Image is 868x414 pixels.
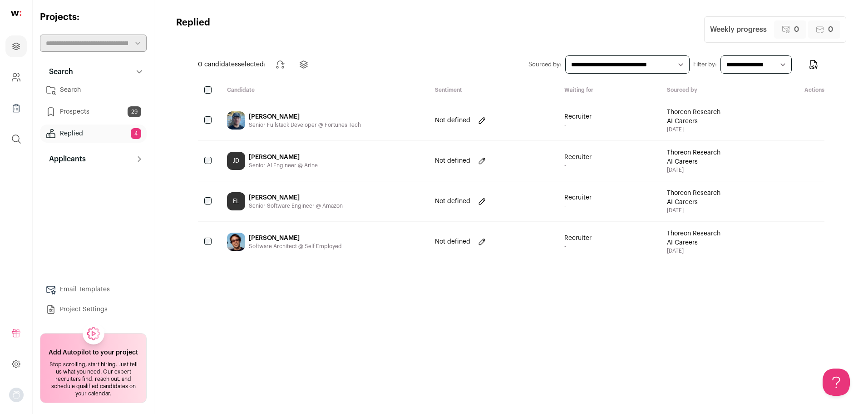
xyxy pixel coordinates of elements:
[5,66,27,88] a: Company and ATS Settings
[557,86,660,95] div: Waiting for
[528,61,562,68] label: Sourced by:
[667,229,725,247] span: Thoreon Research AI Careers
[40,103,147,121] a: Prospects29
[249,121,361,129] div: Senior Fullstack Developer @ Fortunes Tech
[564,121,592,129] span: -
[40,11,147,24] h2: Projects:
[11,11,21,16] img: wellfound-shorthand-0d5821cbd27db2630d0214b213865d53afaa358527fdda9d0ea32b1df1b89c2c.svg
[792,86,824,95] div: Actions
[49,348,138,357] h2: Add Autopilot to your project
[5,35,27,57] a: Projects
[227,111,245,130] img: 235a3c446fde82a1dba44d4120e8b4f97791da170159bda5b9d17c18c397a469
[693,61,717,68] label: Filter by:
[227,152,245,170] div: JD
[435,116,470,125] p: Not defined
[667,108,725,126] span: Thoreon Research AI Careers
[794,24,799,35] span: 0
[435,156,470,165] p: Not defined
[564,193,592,202] span: Recruiter
[667,148,725,166] span: Thoreon Research AI Careers
[667,247,725,254] span: [DATE]
[131,128,141,139] span: 4
[435,237,470,246] p: Not defined
[46,361,141,397] div: Stop scrolling, start hiring. Just tell us what you need. Our expert recruiters find, reach out, ...
[564,112,592,121] span: Recruiter
[435,197,470,206] p: Not defined
[5,97,27,119] a: Company Lists
[249,112,361,121] div: [PERSON_NAME]
[40,81,147,99] a: Search
[44,66,73,77] p: Search
[249,202,343,209] div: Senior Software Engineer @ Amazon
[220,86,428,95] div: Candidate
[40,333,147,403] a: Add Autopilot to your project Stop scrolling, start hiring. Just tell us what you need. Our exper...
[564,153,592,162] span: Recruiter
[249,153,318,162] div: [PERSON_NAME]
[823,369,850,396] iframe: Help Scout Beacon - Open
[9,388,24,402] button: Open dropdown
[828,24,833,35] span: 0
[564,202,592,209] span: -
[40,125,147,143] a: Replied4
[564,162,592,169] span: -
[667,166,725,174] span: [DATE]
[249,234,342,243] div: [PERSON_NAME]
[249,162,318,169] div: Senior AI Engineer @ Arine
[428,86,557,95] div: Sentiment
[198,60,266,69] span: selected:
[176,16,210,43] h1: Replied
[198,61,238,68] span: 0 candidates
[40,300,147,319] a: Project Settings
[803,54,824,75] button: Export to CSV
[227,192,245,210] div: EL
[249,243,342,250] div: Software Architect @ Self Employed
[9,388,24,402] img: nopic.png
[40,63,147,81] button: Search
[564,243,592,250] span: -
[40,280,147,299] a: Email Templates
[128,106,141,117] span: 29
[40,150,147,168] button: Applicants
[660,86,792,95] div: Sourced by
[227,233,245,251] img: 7e9fe7f7d6fbad35298b23f71153354118302eeb84039e12669c4fdb83d5627a
[710,24,767,35] div: Weekly progress
[667,207,725,214] span: [DATE]
[667,189,725,207] span: Thoreon Research AI Careers
[44,154,86,165] p: Applicants
[249,193,343,202] div: [PERSON_NAME]
[667,126,725,133] span: [DATE]
[564,234,592,243] span: Recruiter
